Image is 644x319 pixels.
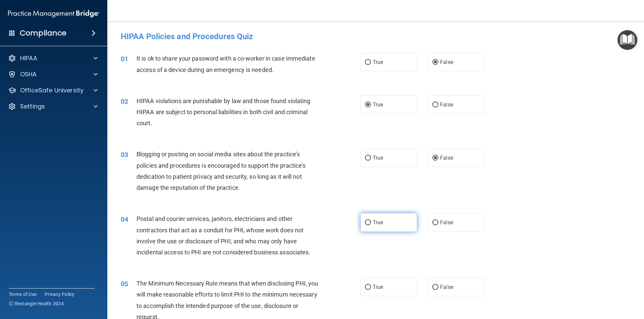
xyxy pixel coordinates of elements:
span: HIPAA violations are punishable by law and those found violating HIPAA are subject to personal li... [137,97,310,127]
input: False [432,156,438,161]
a: Privacy Policy [45,291,75,298]
img: PMB logo [8,7,99,20]
input: True [365,102,371,107]
span: Blogging or posting on social media sites about the practice’s policies and procedures is encoura... [137,151,306,191]
p: OSHA [20,70,37,78]
input: False [432,285,438,290]
span: It is ok to share your password with a co-worker in case immediate access of a device during an e... [137,55,315,73]
span: 03 [121,151,128,159]
input: False [432,220,438,225]
span: False [440,219,453,226]
a: Terms of Use [9,291,37,298]
input: True [365,285,371,290]
span: False [440,101,453,108]
input: True [365,156,371,161]
span: False [440,155,453,161]
span: 05 [121,280,128,288]
a: HIPAA [8,54,98,62]
span: True [373,59,383,65]
span: Ⓒ Rectangle Health 2024 [9,300,64,307]
p: HIPAA [20,54,37,62]
a: OfficeSafe University [8,86,98,94]
span: True [373,101,383,108]
a: Settings [8,102,98,110]
input: True [365,220,371,225]
span: True [373,219,383,226]
span: 02 [121,97,128,105]
input: False [432,102,438,107]
p: OfficeSafe University [20,86,84,94]
span: 01 [121,55,128,63]
span: True [373,155,383,161]
h4: HIPAA Policies and Procedures Quiz [121,32,631,41]
h4: Compliance [20,28,66,38]
span: False [440,59,453,65]
span: True [373,284,383,290]
span: Postal and courier services, janitors, electricians and other contractors that act as a conduit f... [137,215,310,256]
input: False [432,60,438,65]
span: False [440,284,453,290]
p: Settings [20,102,45,110]
span: 04 [121,215,128,223]
a: OSHA [8,70,98,78]
input: True [365,60,371,65]
button: Open Resource Center [618,30,637,50]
